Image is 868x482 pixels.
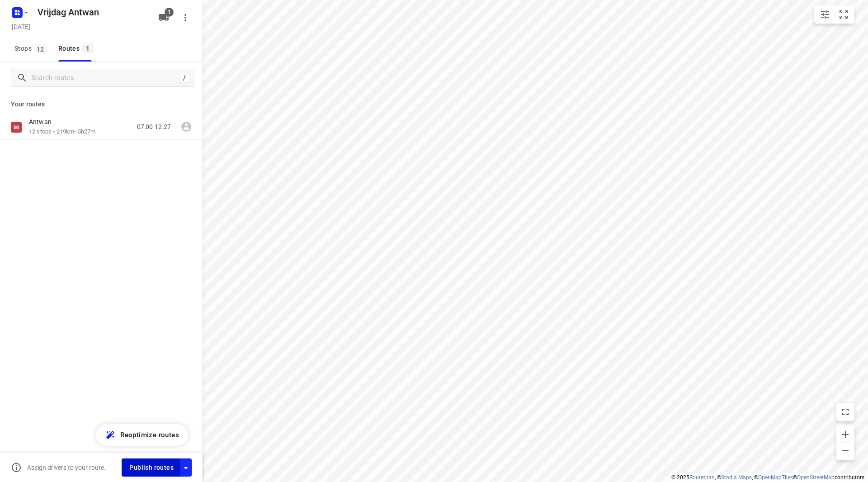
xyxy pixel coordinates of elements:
[27,464,106,471] p: Assign drivers to your route.
[671,474,864,481] li: © 2025 , © , © © contributors
[58,43,96,54] div: Routes
[129,462,174,473] span: Publish routes
[8,21,34,32] h5: Project date
[835,5,853,24] button: Fit zoom
[180,462,191,473] div: Driver app settings
[797,474,835,481] a: OpenStreetMap
[179,73,189,83] div: /
[721,474,752,481] a: Stadia Maps
[82,43,93,52] span: 1
[122,458,180,476] button: Publish routes
[177,118,195,136] span: Assign driver
[816,5,834,24] button: Map settings
[120,429,179,441] span: Reoptimize routes
[96,424,188,446] button: Reoptimize routes
[29,128,95,136] p: 12 stops • 219km • 5h27m
[814,5,854,24] div: small contained button group
[758,474,793,481] a: OpenMapTiles
[29,118,57,126] p: Antwan
[155,9,173,27] button: 1
[137,122,171,132] p: 07:00-12:27
[34,44,47,53] span: 12
[689,474,715,481] a: Routetitan
[11,100,192,109] p: Your routes
[176,9,194,27] button: More
[34,5,151,19] h5: Rename
[31,71,179,85] input: Search routes
[165,8,174,17] span: 1
[14,43,49,54] span: Stops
